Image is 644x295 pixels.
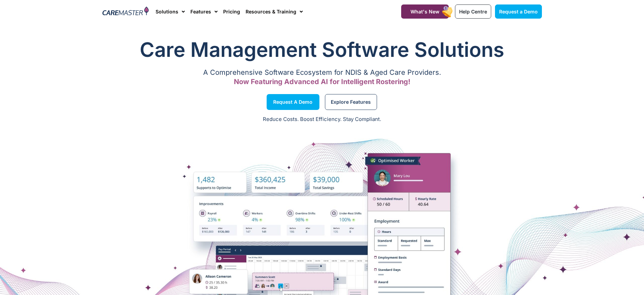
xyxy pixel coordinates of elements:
[459,9,487,14] span: Help Centre
[273,100,313,104] span: Request a Demo
[499,9,538,14] span: Request a Demo
[102,7,149,17] img: CareMaster Logo
[401,4,449,19] a: What's New
[331,100,371,104] span: Explore Features
[325,94,377,110] a: Explore Features
[102,36,542,63] h1: Care Management Software Solutions
[495,4,542,19] a: Request a Demo
[410,9,439,14] span: What's New
[4,115,640,123] p: Reduce Costs. Boost Efficiency. Stay Compliant.
[455,4,491,19] a: Help Centre
[234,78,410,86] span: Now Featuring Advanced AI for Intelligent Rostering!
[102,70,542,75] p: A Comprehensive Software Ecosystem for NDIS & Aged Care Providers.
[267,94,319,110] a: Request a Demo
